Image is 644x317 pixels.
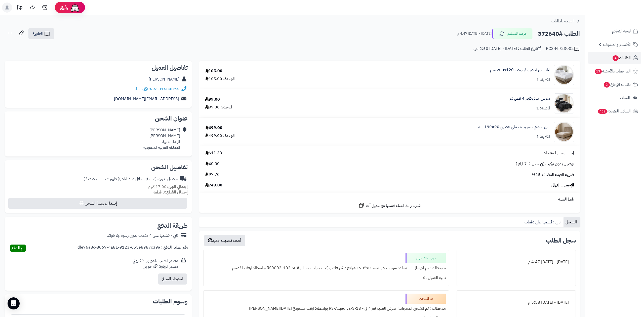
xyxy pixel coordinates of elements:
div: 99.00 [205,97,220,102]
div: Open Intercom Messenger [8,297,20,309]
span: 13 [595,69,602,74]
div: [DATE] - [DATE] 5:58 م [460,298,573,307]
a: المراجعات والأسئلة13 [588,65,641,77]
h2: الطلب #372640 [538,29,580,39]
span: الأقسام والمنتجات [603,41,631,48]
div: الوحدة: 499.00 [205,133,235,139]
h3: سجل الطلب [546,237,576,244]
a: السلات المتروكة462 [588,105,641,117]
a: العودة للطلبات [551,18,580,24]
button: خرجت للتسليم [492,28,533,39]
h2: عنوان الشحن [9,115,188,122]
a: [EMAIL_ADDRESS][DOMAIN_NAME] [114,96,179,102]
a: مفرش ميكروفايبر 4 قطع نفر [509,96,550,101]
div: [DATE] - [DATE] 4:47 م [460,257,573,267]
div: تنبيه العميل : لا [207,273,446,283]
a: شارك رابط السلة نفسها مع عميل آخر [358,202,421,209]
div: رقم عملية الدفع : dfe76a8c-8069-4a81-9123-655e8987c39a [77,245,188,252]
a: السجل [563,217,580,227]
span: العملاء [620,94,630,101]
span: المراجعات والأسئلة [594,68,631,75]
span: 4 [613,55,619,61]
span: السلات المتروكة [597,108,631,115]
span: توصيل بدون تركيب (في خلال 2-7 ايام ) [516,161,574,167]
div: مصدر الزيارة: جوجل [133,264,178,269]
span: 462 [598,109,607,114]
span: 97.70 [205,172,220,178]
img: 1756282483-1-90x90.jpg [554,122,574,142]
span: العودة للطلبات [551,18,574,24]
small: [DATE] - [DATE] 4:47 م [457,31,492,36]
a: الطلبات4 [588,52,641,64]
span: 40.00 [205,161,220,167]
div: ملاحظات : تم الإرسال المنتجات: سرير راحتي تنجيد 90*190 شرائح ديكور فك وتركيب جوانب جملى #60 RS000... [207,263,446,273]
a: العملاء [588,92,641,104]
span: 611.30 [205,150,222,156]
strong: إجمالي القطع: [165,189,188,195]
button: استرداد المبلغ [158,273,187,285]
div: خرجت للتسليم [406,253,446,263]
img: 1732186588-220107040010-90x90.jpg [554,65,574,85]
button: أضف تحديث جديد [204,235,245,246]
a: واتساب [133,86,148,92]
span: لوحة التحكم [612,28,631,35]
span: 2 [604,82,610,88]
a: سرير خشبي بتنجيد مخملي عصري 90×190 سم [478,124,550,130]
div: تاريخ الطلب : [DATE] - [DATE] 2:50 ص [473,46,541,52]
small: 3 قطعة [153,189,188,195]
img: ai-face.png [70,3,80,13]
div: الكمية: 1 [536,77,550,83]
h2: وسوم الطلبات [9,298,188,304]
div: ملاحظات : تم الشحن المنتجات: مفرش القدية نفر 4 ق - RS-Alqadiya-S-18 بواسطة: ارفف مستودع [DATE][PE... [207,304,446,313]
span: الفاتورة [32,31,43,37]
div: توصيل بدون تركيب (في خلال 2-7 ايام ) [84,176,178,182]
span: 749.00 [205,182,222,188]
a: [PERSON_NAME] [149,76,179,82]
div: الوحدة: 99.00 [205,104,232,110]
span: ضريبة القيمة المضافة 15% [532,172,574,178]
div: تم الشحن [406,294,446,304]
img: logo-2.png [610,13,639,23]
span: إجمالي سعر المنتجات [543,150,574,156]
span: رفيق [60,5,68,11]
div: الوحدة: 105.00 [205,76,235,82]
a: لباد سرير أبيض نفر ونص 200x120 سم [490,67,550,73]
span: طلبات الإرجاع [603,81,631,88]
small: 17.00 كجم [148,184,188,190]
div: تابي - قسّمها على 4 دفعات بدون رسوم ولا فوائد [107,233,178,239]
div: الكمية: 1 [536,105,550,111]
h2: تفاصيل الشحن [9,164,188,170]
img: 1748259993-1-90x90.jpg [554,93,574,113]
span: تم الدفع [12,245,24,251]
span: شارك رابط السلة نفسها مع عميل آخر [366,203,421,209]
a: 966531604074 [149,86,179,92]
a: الفاتورة [28,28,54,39]
a: تحديثات المنصة [13,3,26,14]
div: الكمية: 1 [536,134,550,140]
div: [PERSON_NAME] [PERSON_NAME]، الهداء، عنيزة المملكة العربية السعودية [143,127,180,150]
span: الطلبات [612,54,631,61]
strong: إجمالي الوزن: [167,184,188,190]
div: مصدر الطلب :الموقع الإلكتروني [133,258,178,269]
div: رابط السلة [201,196,578,202]
button: إصدار بوليصة الشحن [8,198,187,209]
a: لوحة التحكم [588,25,641,37]
span: الإجمالي النهائي [551,182,574,188]
div: 499.00 [205,125,222,131]
h2: تفاصيل العميل [9,65,188,71]
a: تابي : قسمها على دفعات [522,217,563,227]
span: ( طرق شحن مخصصة ) [84,176,119,182]
a: طلبات الإرجاع2 [588,78,641,91]
div: POS-NT/23002 [546,46,580,52]
div: 105.00 [205,68,222,74]
h2: طريقة الدفع [157,223,188,229]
